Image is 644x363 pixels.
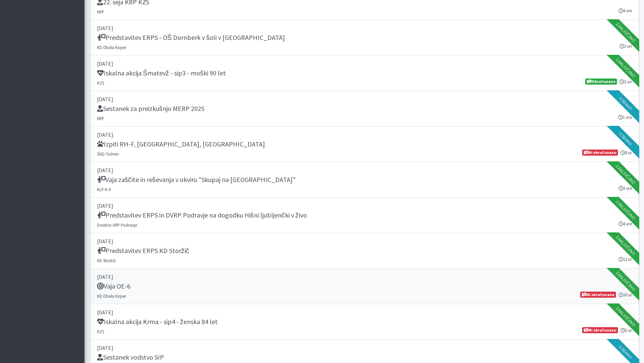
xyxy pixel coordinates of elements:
[97,187,111,192] small: KLP K-9
[97,308,632,316] p: [DATE]
[90,20,639,55] a: [DATE] Predstavitev ERPS - OŠ Dornberk v šoli v [GEOGRAPHIC_DATA] KD Obala Koper 2 uri Zaključeno
[97,95,632,103] p: [DATE]
[97,211,307,219] h5: Predstavitev ERPS in DVRP Podravje na dogodku Hišni ljubljenčki v živo
[97,140,265,148] h5: Izpiti RH-F, [GEOGRAPHIC_DATA], [GEOGRAPHIC_DATA]
[97,202,632,210] p: [DATE]
[97,329,104,334] small: KZS
[97,116,104,121] small: KRP
[97,344,632,352] p: [DATE]
[97,69,226,77] h5: Iskalna akcija Šmatevž - sip3 - moški 90 let
[97,33,285,42] h5: Predstavitev ERPS - OŠ Dornberk v šoli v [GEOGRAPHIC_DATA]
[97,9,104,15] small: KRP
[97,247,189,255] h5: Predstavitev ERPS KD Storžič
[90,269,639,304] a: [DATE] Vaja OE-6 KD Obala Koper 10 ur Ni obračunano Zaključeno
[582,150,618,156] span: Ni obračunano
[97,166,632,174] p: [DATE]
[97,131,632,139] p: [DATE]
[97,258,116,263] small: KD Storžič
[97,105,205,113] h5: Sestanek za preizkušnjo MERP 2025
[582,327,618,333] span: Ni obračunano
[97,353,164,361] h5: Sestanek vodstvo SIP
[90,162,639,198] a: [DATE] Vaja zaščite in reševanja v okviru "Skupaj na [GEOGRAPHIC_DATA]" KLP K-9 3 ure Zaključeno
[90,55,639,91] a: [DATE] Iskalna akcija Šmatevž - sip3 - moški 90 let KZS 2 uri Obračunano Zaključeno
[619,7,632,14] small: 4 ure
[97,24,632,32] p: [DATE]
[97,293,126,299] small: KD Obala Koper
[90,233,639,269] a: [DATE] Predstavitev ERPS KD Storžič KD Storžič 12 ur Zaključeno
[97,318,218,326] h5: Iskalna akcija Krma - sip4 - ženska 84 let
[90,127,639,162] a: [DATE] Izpiti RH-F, [GEOGRAPHIC_DATA], [GEOGRAPHIC_DATA] ŠKD Tolmin 8 ur Ni obračunano Oddano
[97,45,126,50] small: KD Obala Koper
[90,304,639,340] a: [DATE] Iskalna akcija Krma - sip4 - ženska 84 let KZS 5 ur Ni obračunano Zaključeno
[90,91,639,127] a: [DATE] Sestanek za preizkušnjo MERP 2025 KRP 1 ura Oddano
[580,292,616,298] span: Ni obračunano
[585,78,617,85] span: Obračunano
[97,222,137,228] small: Društvo VRP Podravje
[97,282,130,290] h5: Vaja OE-6
[97,273,632,281] p: [DATE]
[97,151,119,157] small: ŠKD Tolmin
[97,80,104,86] small: KZS
[90,198,639,233] a: [DATE] Predstavitev ERPS in DVRP Podravje na dogodku Hišni ljubljenčki v živo Društvo VRP Podravj...
[97,60,632,68] p: [DATE]
[97,237,632,245] p: [DATE]
[97,176,296,184] h5: Vaja zaščite in reševanja v okviru "Skupaj na [GEOGRAPHIC_DATA]"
